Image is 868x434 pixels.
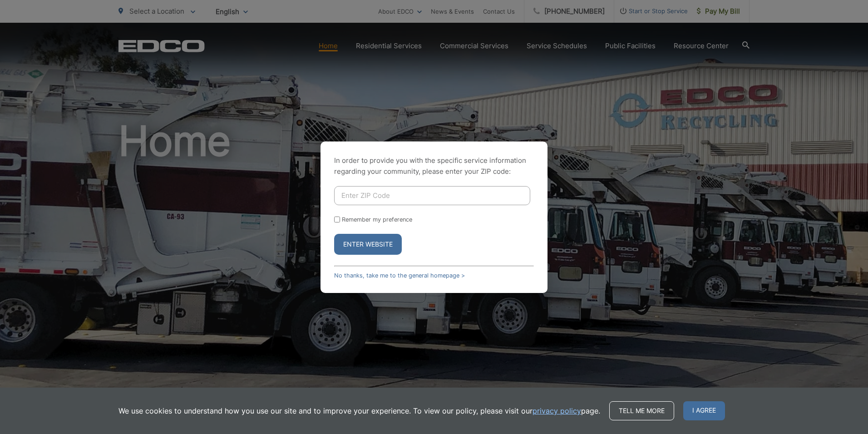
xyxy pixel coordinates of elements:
button: Enter Website [334,234,402,255]
a: Tell me more [609,401,674,420]
a: privacy policy [533,405,581,416]
p: In order to provide you with the specific service information regarding your community, please en... [334,155,534,177]
input: Enter ZIP Code [334,186,530,205]
span: I agree [683,401,725,420]
p: We use cookies to understand how you use our site and to improve your experience. To view our pol... [118,405,600,416]
a: No thanks, take me to the general homepage > [334,272,465,279]
label: Remember my preference [342,216,412,223]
